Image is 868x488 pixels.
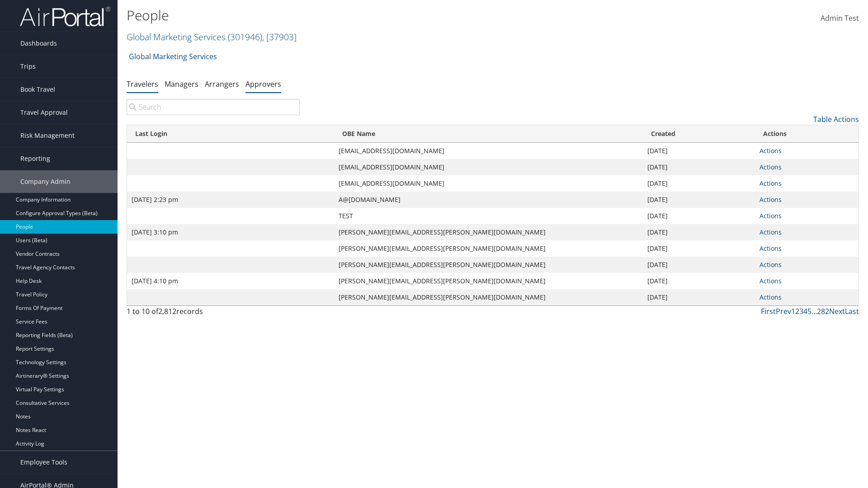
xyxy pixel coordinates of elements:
[165,79,198,89] a: Managers
[127,79,158,89] a: Travelers
[643,289,755,305] td: [DATE]
[759,293,782,301] a: Actions
[127,306,300,321] div: 1 to 10 of records
[334,257,643,273] td: [PERSON_NAME][EMAIL_ADDRESS][PERSON_NAME][DOMAIN_NAME]
[776,306,791,316] a: Prev
[127,125,334,143] th: Last Login: activate to sort column ascending
[158,306,176,316] span: 2,812
[813,114,859,124] a: Table Actions
[643,273,755,289] td: [DATE]
[803,306,807,316] a: 4
[20,147,50,170] span: Reporting
[643,159,755,175] td: [DATE]
[127,99,300,115] input: Search
[821,13,859,23] span: Admin Test
[127,273,334,289] td: [DATE] 4:10 pm
[795,306,799,316] a: 2
[759,163,782,171] a: Actions
[262,31,297,43] span: , [ 37903 ]
[761,306,776,316] a: First
[759,146,782,155] a: Actions
[791,306,795,316] a: 1
[811,306,817,316] span: …
[334,240,643,257] td: [PERSON_NAME][EMAIL_ADDRESS][PERSON_NAME][DOMAIN_NAME]
[20,32,57,55] span: Dashboards
[127,6,615,25] h1: People
[205,79,239,89] a: Arrangers
[845,306,859,316] a: Last
[228,31,262,43] span: ( 301946 )
[20,78,55,101] span: Book Travel
[759,244,782,253] a: Actions
[334,175,643,192] td: [EMAIL_ADDRESS][DOMAIN_NAME]
[643,192,755,208] td: [DATE]
[334,125,643,143] th: OBE Name: activate to sort column ascending
[799,306,803,316] a: 3
[20,451,67,474] span: Employee Tools
[20,6,110,27] img: airportal-logo.png
[129,47,217,66] a: Global Marketing Services
[759,228,782,236] a: Actions
[817,306,829,316] a: 282
[821,5,859,33] a: Admin Test
[643,257,755,273] td: [DATE]
[334,143,643,159] td: [EMAIL_ADDRESS][DOMAIN_NAME]
[127,192,334,208] td: [DATE] 2:23 pm
[759,179,782,188] a: Actions
[759,211,782,220] a: Actions
[20,101,68,124] span: Travel Approval
[759,260,782,269] a: Actions
[643,240,755,257] td: [DATE]
[643,125,755,143] th: Created: activate to sort column ascending
[759,277,782,285] a: Actions
[127,31,297,43] a: Global Marketing Services
[643,143,755,159] td: [DATE]
[643,208,755,224] td: [DATE]
[334,208,643,224] td: TEST
[807,306,811,316] a: 5
[20,124,75,147] span: Risk Management
[334,159,643,175] td: [EMAIL_ADDRESS][DOMAIN_NAME]
[829,306,845,316] a: Next
[334,289,643,305] td: [PERSON_NAME][EMAIL_ADDRESS][PERSON_NAME][DOMAIN_NAME]
[245,79,281,89] a: Approvers
[334,273,643,289] td: [PERSON_NAME][EMAIL_ADDRESS][PERSON_NAME][DOMAIN_NAME]
[20,170,71,193] span: Company Admin
[755,125,859,143] th: Actions
[643,175,755,192] td: [DATE]
[643,224,755,240] td: [DATE]
[334,192,643,208] td: A@[DOMAIN_NAME]
[20,55,36,78] span: Trips
[334,224,643,240] td: [PERSON_NAME][EMAIL_ADDRESS][PERSON_NAME][DOMAIN_NAME]
[759,195,782,204] a: Actions
[127,224,334,240] td: [DATE] 3:10 pm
